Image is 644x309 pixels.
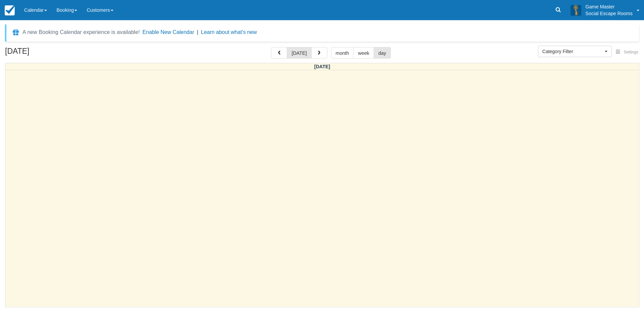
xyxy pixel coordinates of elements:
a: Learn about what's new [201,29,257,35]
p: Game Master [585,3,633,10]
button: Category Filter [538,46,612,57]
button: Enable New Calendar [143,29,194,36]
button: Settings [612,47,642,57]
button: [DATE] [287,47,311,59]
button: week [353,47,374,59]
span: Settings [624,50,638,54]
div: A new Booking Calendar experience is available! [22,28,140,36]
span: Category Filter [542,48,603,55]
img: A3 [571,5,581,15]
h2: [DATE] [5,47,90,60]
button: day [374,47,391,59]
span: [DATE] [314,64,330,69]
span: | [197,29,198,35]
p: Social Escape Rooms [585,10,633,17]
button: month [331,47,354,59]
img: checkfront-main-nav-mini-logo.png [5,5,15,15]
